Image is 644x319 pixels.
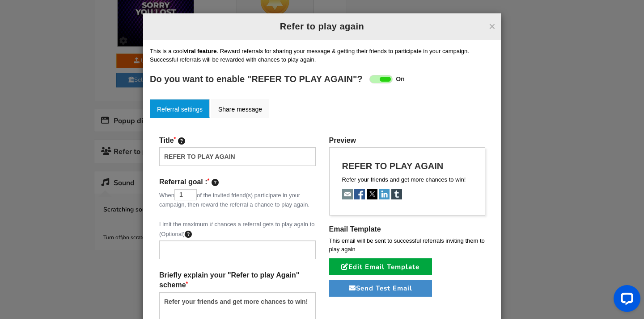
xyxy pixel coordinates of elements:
h2: You can play again in [33,175,136,211]
p: Refer your friends and get more chances to win! [342,175,473,184]
button: Send Test Email [329,280,432,297]
div: When of the invited friend(s) participate in your campaign, then reward the referral a chance to ... [159,177,316,209]
small: days [38,232,55,236]
a: Edit Email Template [329,258,432,275]
i: 30 [110,210,134,240]
strong: viral feature [184,48,217,54]
button: × [489,21,496,32]
label: Referral goal : [159,177,219,187]
div: Limit the maximum # chances a referral gets to play again to (Optional) [159,220,316,259]
a: Share message [211,99,269,118]
small: seconds [113,232,130,236]
p: This is a cool . Reward referrals for sharing your message & getting their friends to participate... [150,47,494,64]
span: On [396,75,404,83]
iframe: LiveChat chat widget [606,282,644,319]
i: 23 [61,210,85,240]
h2: Refer to play again [184,20,460,33]
p: This email will be sent to successful referrals inviting them to play again [329,236,486,254]
a: Referral settings [150,99,210,118]
label: Preview [329,136,356,145]
label: Title [159,136,185,145]
i: 00 [35,208,58,241]
h4: REFER TO PLAY AGAIN [342,161,473,171]
i: 58 [85,210,110,240]
small: hours [65,232,82,236]
b: Do you want to enable "REFER TO PLAY AGAIN"? [150,74,363,84]
label: Email Template [329,224,381,234]
small: minutes [89,232,106,236]
label: Briefly explain your "Refer to play Again" scheme [159,270,316,290]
